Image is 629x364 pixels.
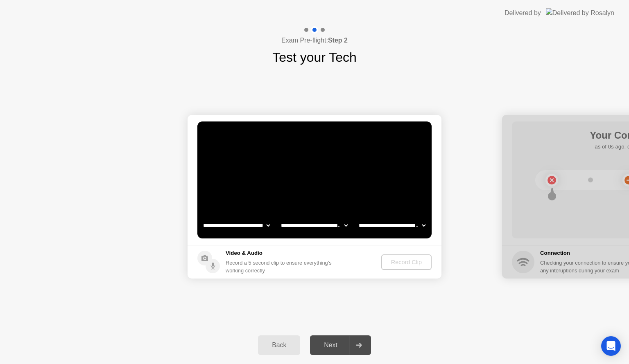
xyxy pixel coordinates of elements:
[226,259,335,274] div: Record a 5 second clip to ensure everything’s working correctly
[328,37,348,44] b: Step 2
[381,254,432,270] button: Record Clip
[272,47,357,67] h1: Test your Tech
[357,217,427,234] select: Available microphones
[258,335,300,355] button: Back
[310,335,371,355] button: Next
[546,8,614,18] img: Delivered by Rosalyn
[279,217,349,234] select: Available speakers
[385,259,428,265] div: Record Clip
[601,336,621,356] div: Open Intercom Messenger
[312,342,349,349] div: Next
[281,36,348,45] h4: Exam Pre-flight:
[226,249,335,257] h5: Video & Audio
[201,217,272,234] select: Available cameras
[505,8,541,18] div: Delivered by
[260,342,298,349] div: Back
